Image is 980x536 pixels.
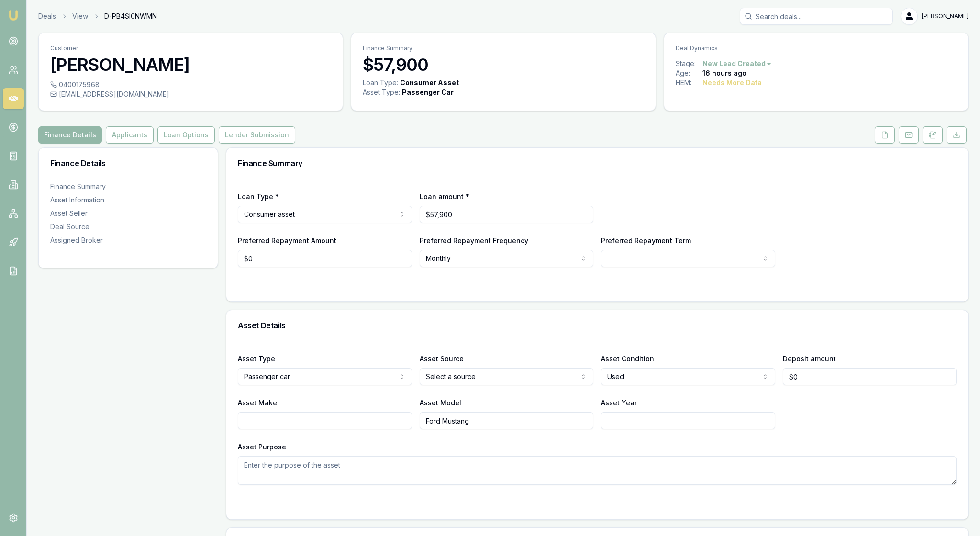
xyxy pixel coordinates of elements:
div: Asset Seller [50,209,206,218]
label: Asset Year [601,399,637,407]
div: Finance Summary [50,182,206,191]
p: Customer [50,45,331,52]
a: Deals [38,11,56,21]
div: Deal Source [50,222,206,232]
button: New Lead Created [702,59,772,68]
h3: [PERSON_NAME] [50,55,331,74]
div: HEM: [676,78,702,88]
div: Asset Information [50,195,206,205]
label: Asset Source [420,355,464,363]
a: Finance Details [38,126,104,144]
label: Asset Make [238,399,277,407]
div: Asset Type : [363,88,400,97]
button: Finance Details [38,126,102,144]
p: Finance Summary [363,45,644,52]
div: Assigned Broker [50,235,206,245]
label: Asset Condition [601,355,654,363]
div: Loan Type: [363,78,398,88]
label: Asset Purpose [238,443,286,451]
label: Loan Type * [238,192,279,201]
button: Lender Submission [219,126,295,144]
button: Applicants [106,126,154,144]
div: Stage: [676,59,702,68]
img: emu-icon-u.png [8,10,19,21]
h3: $57,900 [363,55,644,74]
label: Preferred Repayment Term [601,236,691,245]
div: 16 hours ago [702,68,746,78]
label: Preferred Repayment Amount [238,236,336,245]
button: Loan Options [157,126,215,144]
label: Asset Model [420,399,461,407]
p: Deal Dynamics [676,45,957,52]
h3: Finance Summary [238,159,957,167]
nav: breadcrumb [38,11,157,21]
div: 0400175968 [50,80,331,89]
a: Lender Submission [217,126,297,144]
label: Asset Type [238,355,275,363]
label: Preferred Repayment Frequency [420,236,528,245]
input: Search deals [740,8,893,25]
a: Loan Options [156,126,217,144]
h3: Finance Details [50,159,206,167]
div: Age: [676,68,702,78]
div: [EMAIL_ADDRESS][DOMAIN_NAME] [50,89,331,99]
label: Deposit amount [783,355,836,363]
label: Loan amount * [420,192,469,201]
h3: Asset Details [238,322,957,329]
div: Consumer Asset [400,78,459,88]
input: $ [238,250,412,267]
span: D-PB4SI0NWMN [104,11,157,21]
a: Applicants [104,126,156,144]
span: [PERSON_NAME] [922,12,969,20]
input: $ [783,368,957,385]
div: Needs More Data [702,78,762,88]
a: View [72,11,88,21]
div: Passenger Car [402,88,454,97]
input: $ [420,206,594,223]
